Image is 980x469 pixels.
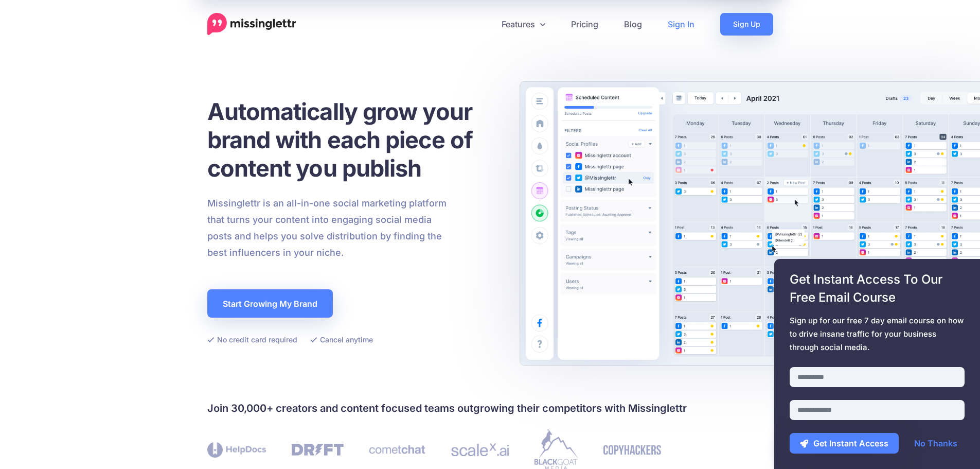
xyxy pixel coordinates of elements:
h1: Automatically grow your brand with each piece of content you publish [207,97,498,182]
a: Start Growing My Brand [207,289,333,318]
button: Get Instant Access [790,433,899,454]
span: Sign up for our free 7 day email course on how to drive insane traffic for your business through ... [790,314,965,354]
p: Missinglettr is an all-in-one social marketing platform that turns your content into engaging soc... [207,195,447,261]
a: Pricing [558,13,611,36]
li: No credit card required [207,333,297,346]
h4: Join 30,000+ creators and content focused teams outgrowing their competitors with Missinglettr [207,400,773,416]
a: Blog [611,13,655,36]
span: Get Instant Access To Our Free Email Course [790,270,965,306]
a: Features [489,13,558,36]
a: Home [207,13,296,36]
a: Sign In [655,13,707,36]
a: No Thanks [904,433,968,454]
a: Sign Up [720,13,773,36]
li: Cancel anytime [310,333,373,346]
